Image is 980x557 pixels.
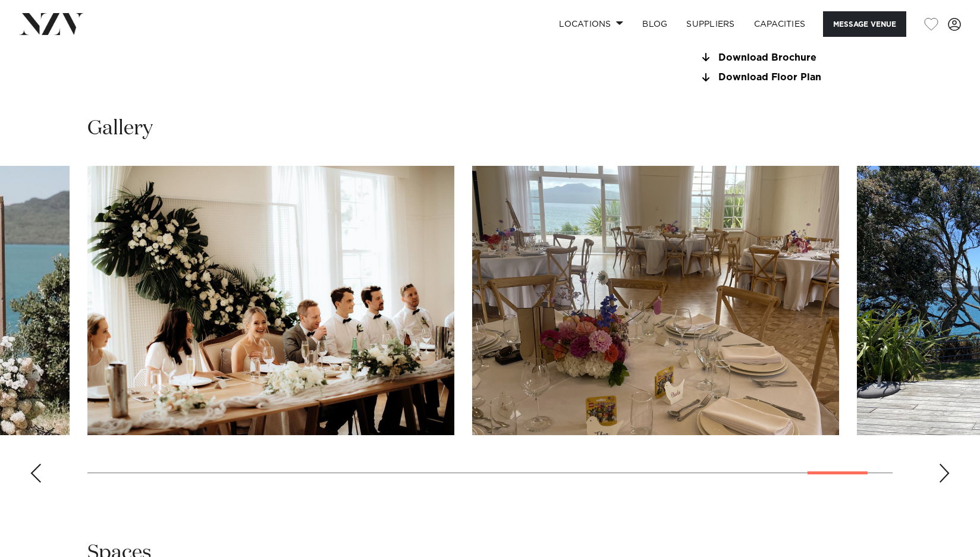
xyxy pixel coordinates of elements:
[823,11,906,37] button: Message Venue
[699,73,893,83] a: Download Floor Plan
[19,13,84,34] img: nzv-logo.png
[472,166,839,435] swiper-slide: 27 / 28
[677,11,744,37] a: SUPPLIERS
[699,52,893,63] a: Download Brochure
[745,11,815,37] a: Capacities
[87,115,153,142] h2: Gallery
[87,166,454,435] swiper-slide: 26 / 28
[549,11,633,37] a: Locations
[633,11,677,37] a: BLOG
